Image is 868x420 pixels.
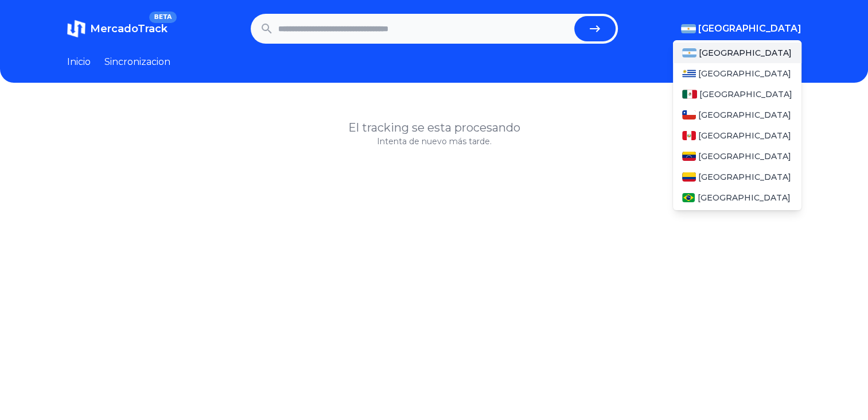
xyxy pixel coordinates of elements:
a: Chile[GEOGRAPHIC_DATA] [673,105,801,125]
img: Colombia [682,172,696,182]
span: MercadoTrack [90,22,168,35]
img: Uruguay [682,69,696,78]
span: [GEOGRAPHIC_DATA] [698,22,801,36]
button: [GEOGRAPHIC_DATA] [681,22,801,36]
img: Mexico [682,90,697,99]
h1: El tracking se esta procesando [67,120,801,136]
img: Peru [682,131,696,140]
img: MercadoTrack [67,20,85,38]
img: Venezuela [682,152,696,161]
a: Peru[GEOGRAPHIC_DATA] [673,125,801,146]
span: [GEOGRAPHIC_DATA] [698,130,791,141]
span: [GEOGRAPHIC_DATA] [697,192,790,203]
span: [GEOGRAPHIC_DATA] [698,109,791,121]
a: Venezuela[GEOGRAPHIC_DATA] [673,146,801,167]
a: Argentina[GEOGRAPHIC_DATA] [673,43,801,63]
a: Colombia[GEOGRAPHIC_DATA] [673,167,801,187]
span: [GEOGRAPHIC_DATA] [699,88,792,100]
img: Brasil [682,193,695,202]
a: MercadoTrackBETA [67,20,168,38]
span: [GEOGRAPHIC_DATA] [698,151,791,162]
a: Mexico[GEOGRAPHIC_DATA] [673,84,801,105]
span: [GEOGRAPHIC_DATA] [698,68,791,79]
a: Uruguay[GEOGRAPHIC_DATA] [673,63,801,84]
a: Brasil[GEOGRAPHIC_DATA] [673,187,801,208]
p: Intenta de nuevo más tarde. [67,136,801,147]
a: Sincronizacion [104,55,170,69]
img: Chile [682,110,696,120]
span: [GEOGRAPHIC_DATA] [699,47,792,59]
img: Argentina [681,24,696,33]
a: Inicio [67,55,91,69]
span: [GEOGRAPHIC_DATA] [698,171,791,183]
img: Argentina [682,48,697,57]
span: BETA [149,11,176,23]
